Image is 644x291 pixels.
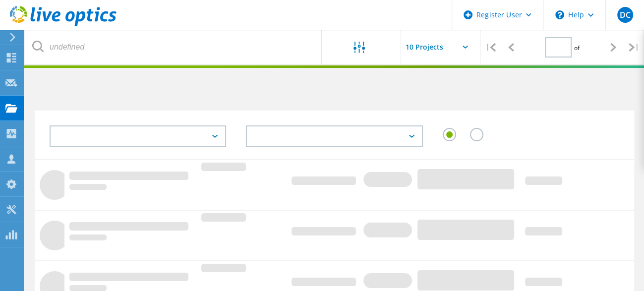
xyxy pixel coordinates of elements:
[480,30,501,65] div: |
[574,44,580,52] span: of
[10,21,117,28] a: Live Optics Dashboard
[25,30,322,64] input: undefined
[619,11,630,19] span: DC
[624,30,644,65] div: |
[555,10,564,19] svg: \n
